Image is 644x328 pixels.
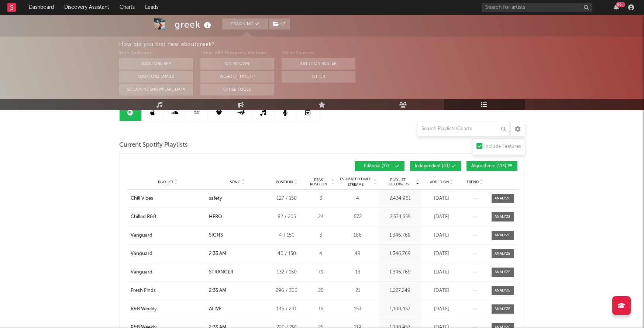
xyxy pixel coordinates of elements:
[423,195,460,202] div: [DATE]
[338,232,377,239] div: 186
[307,232,335,239] div: 3
[381,287,420,294] div: 1,227,249
[270,213,303,221] div: 62 / 205
[381,232,420,239] div: 1,346,769
[131,250,152,258] div: Vanguard
[338,250,377,258] div: 49
[282,58,355,70] button: Artist on Roster
[209,287,226,294] div: 2:35 AM
[119,71,193,83] button: Sodatone Emails
[484,142,521,151] div: Include Features
[482,3,592,12] input: Search for artists
[282,71,355,83] button: Other
[119,84,193,95] button: Sodatone Snowflake Data
[307,213,335,221] div: 24
[268,18,290,29] span: ( 2 )
[270,269,303,276] div: 132 / 150
[338,287,377,294] div: 21
[131,195,205,202] a: Chill Vibes
[119,58,193,70] button: Sodatone App
[338,195,377,202] div: 4
[415,164,450,168] span: Independent ( 43 )
[230,180,241,184] span: Song
[131,306,157,313] div: R&B Weekly
[466,161,517,171] button: Algorithmic(113)
[338,213,377,221] div: 572
[119,141,188,150] span: Current Spotify Playlists
[423,250,460,258] div: [DATE]
[131,232,152,239] div: Vanguard
[209,250,226,258] div: 2:35 AM
[209,195,222,202] div: safety
[381,178,415,186] span: Playlist Followers
[269,18,290,29] button: (2)
[131,287,156,294] div: Fresh Finds
[175,18,213,31] div: greek
[270,250,303,258] div: 40 / 150
[282,49,355,58] div: Other Sources
[381,250,420,258] div: 1,346,769
[131,269,152,276] div: Vanguard
[423,287,460,294] div: [DATE]
[307,287,335,294] div: 20
[307,269,335,276] div: 79
[209,232,223,239] div: SIGNS
[471,164,506,168] span: Algorithmic ( 113 )
[209,269,233,276] div: STRANGER
[222,18,268,29] button: Tracking
[338,306,377,313] div: 153
[417,122,510,136] input: Search Playlists/Charts
[381,269,420,276] div: 1,346,769
[355,161,404,171] button: Editorial(17)
[381,195,420,202] div: 2,434,961
[270,232,303,239] div: 4 / 150
[270,287,303,294] div: 296 / 300
[307,250,335,258] div: 4
[307,306,335,313] div: 15
[307,178,330,186] span: Peak Position
[131,306,205,313] a: R&B Weekly
[423,232,460,239] div: [DATE]
[307,195,335,202] div: 3
[131,213,156,221] div: Chilled R&B
[270,195,303,202] div: 127 / 150
[410,161,461,171] button: Independent(43)
[466,180,479,184] span: Trend
[158,180,173,184] span: Playlist
[131,287,205,294] a: Fresh Finds
[119,49,193,58] div: With Sodatone
[381,213,420,221] div: 2,374,559
[616,2,625,7] div: 99 +
[276,180,293,184] span: Position
[131,213,205,221] a: Chilled R&B
[200,58,274,70] button: On My Own
[200,71,274,83] button: Word Of Mouth
[209,213,222,221] div: HERO
[614,4,619,10] button: 99+
[131,232,205,239] a: Vanguard
[423,213,460,221] div: [DATE]
[270,306,303,313] div: 145 / 291
[381,306,420,313] div: 1,100,457
[209,306,221,313] div: ALIVE
[131,269,205,276] a: Vanguard
[200,84,274,95] button: Other Tools
[200,49,274,58] div: Other A&R Discovery Methods
[423,306,460,313] div: [DATE]
[338,269,377,276] div: 13
[423,269,460,276] div: [DATE]
[359,164,393,168] span: Editorial ( 17 )
[430,180,449,184] span: Added On
[131,195,153,202] div: Chill Vibes
[131,250,205,258] a: Vanguard
[338,177,373,188] span: Estimated Daily Streams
